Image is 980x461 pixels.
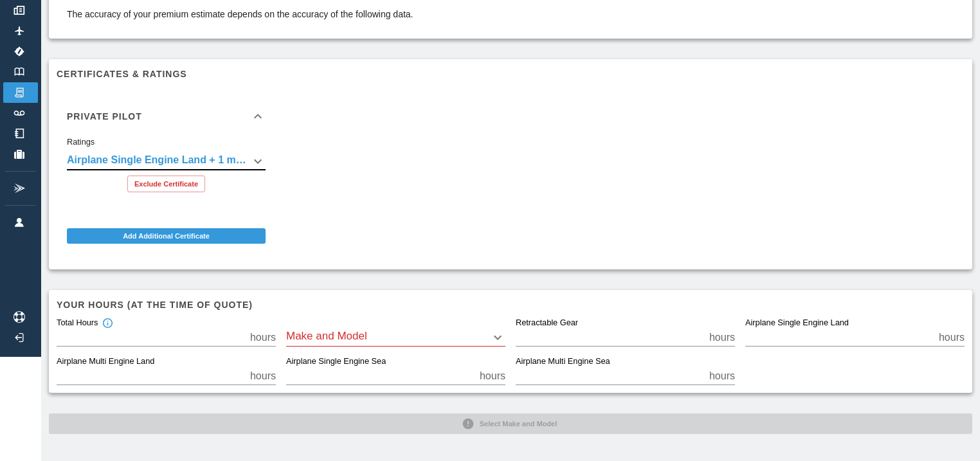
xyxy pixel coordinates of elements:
[67,8,413,21] p: The accuracy of your premium estimate depends on the accuracy of the following data.
[57,356,154,368] label: Airplane Multi Engine Land
[57,67,965,81] h6: Certificates & Ratings
[745,318,849,329] label: Airplane Single Engine Land
[102,318,113,329] svg: Total hours in fixed-wing aircraft
[57,137,276,203] div: Private Pilot
[516,356,610,368] label: Airplane Multi Engine Sea
[67,136,95,148] label: Ratings
[57,298,965,312] h6: Your hours (at the time of quote)
[67,228,266,244] button: Add Additional Certificate
[480,368,505,384] p: hours
[67,112,142,121] h6: Private Pilot
[67,152,266,170] div: Airplane Single Engine Land + 1 more
[127,176,205,192] button: Exclude Certificate
[939,330,965,345] p: hours
[57,318,113,329] div: Total Hours
[57,96,276,137] div: Private Pilot
[250,330,276,345] p: hours
[516,318,578,329] label: Retractable Gear
[709,330,735,345] p: hours
[709,368,735,384] p: hours
[286,356,386,368] label: Airplane Single Engine Sea
[250,368,276,384] p: hours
